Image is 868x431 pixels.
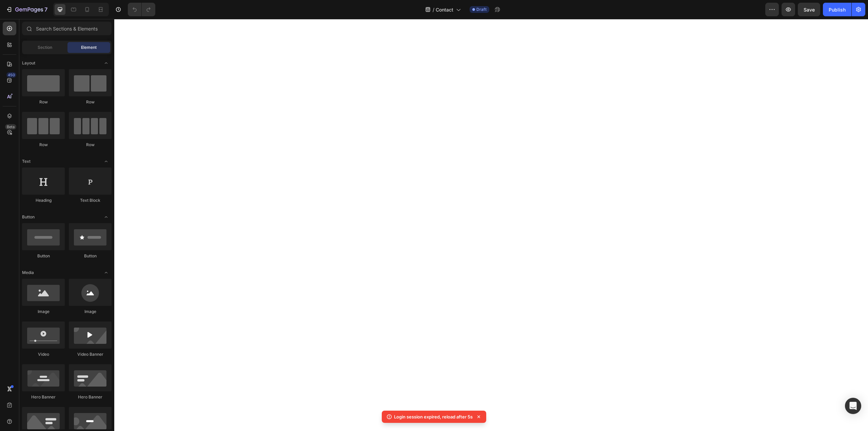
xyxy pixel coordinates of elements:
[22,142,65,148] div: Row
[436,6,453,13] span: Contact
[69,197,112,203] div: Text Block
[114,19,868,431] iframe: Design area
[22,394,65,400] div: Hero Banner
[22,270,34,276] span: Media
[5,124,16,130] div: Beta
[101,156,112,167] span: Toggle open
[101,212,112,222] span: Toggle open
[101,58,112,68] span: Toggle open
[38,44,52,51] span: Section
[3,3,51,16] button: 7
[69,142,112,148] div: Row
[845,398,861,414] div: Open Intercom Messenger
[69,394,112,400] div: Hero Banner
[22,22,112,35] input: Search Sections & Elements
[22,158,31,164] span: Text
[829,6,846,13] div: Publish
[476,6,487,13] span: Draft
[69,309,112,315] div: Image
[22,309,65,315] div: Image
[22,351,65,357] div: Video
[101,267,112,278] span: Toggle open
[22,60,35,66] span: Layout
[44,5,47,14] p: 7
[22,99,65,105] div: Row
[22,253,65,259] div: Button
[128,3,155,16] div: Undo/Redo
[69,99,112,105] div: Row
[6,72,16,78] div: 450
[22,197,65,203] div: Heading
[81,44,97,51] span: Element
[394,413,473,420] p: Login session expired, reload after 5s
[804,7,815,13] span: Save
[798,3,820,16] button: Save
[69,351,112,357] div: Video Banner
[433,6,434,13] span: /
[823,3,851,16] button: Publish
[69,253,112,259] div: Button
[22,214,35,220] span: Button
